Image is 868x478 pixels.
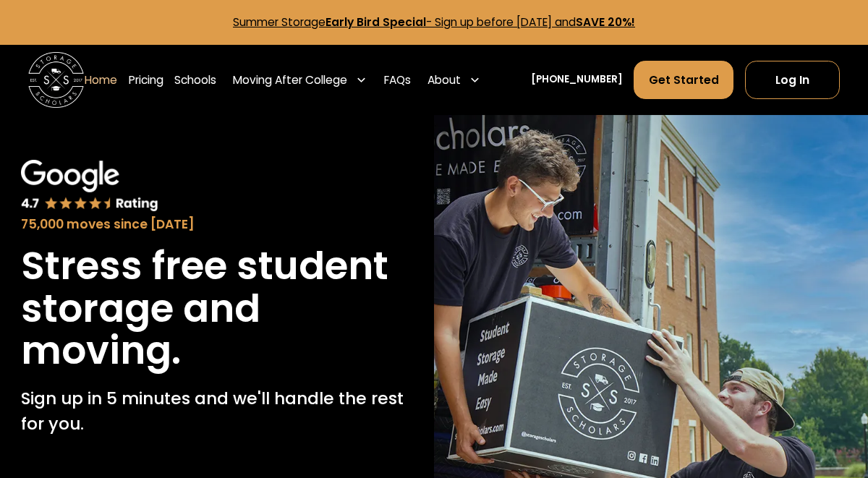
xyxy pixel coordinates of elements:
[85,60,117,99] a: Home
[531,72,623,87] a: [PHONE_NUMBER]
[745,61,841,98] a: Log In
[28,52,85,108] img: Storage Scholars main logo
[384,60,411,99] a: FAQs
[233,14,635,30] a: Summer StorageEarly Bird Special- Sign up before [DATE] andSAVE 20%!
[576,14,635,30] strong: SAVE 20%!
[325,14,426,30] strong: Early Bird Special
[427,72,461,88] div: About
[634,61,733,98] a: Get Started
[228,60,373,99] div: Moving After College
[21,160,158,213] img: Google 4.7 star rating
[21,215,414,234] div: 75,000 moves since [DATE]
[129,60,163,99] a: Pricing
[28,52,85,108] a: home
[21,386,414,437] p: Sign up in 5 minutes and we'll handle the rest for you.
[233,72,347,88] div: Moving After College
[174,60,216,99] a: Schools
[422,60,486,99] div: About
[21,245,414,372] h1: Stress free student storage and moving.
